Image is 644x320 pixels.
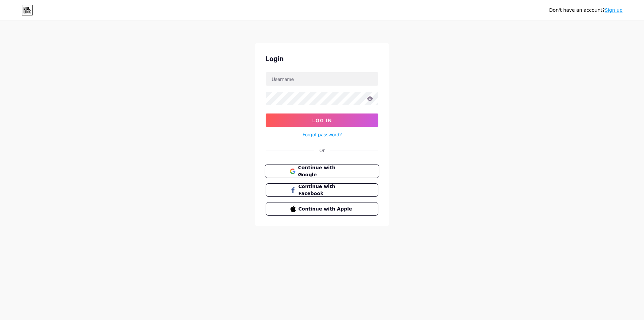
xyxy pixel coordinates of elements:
[303,131,342,138] a: Forgot password?
[319,147,325,154] div: Or
[266,165,378,178] a: Continue with Google
[266,113,378,127] button: Log In
[266,72,378,86] input: Username
[549,7,623,14] div: Don't have an account?
[298,164,354,179] span: Continue with Google
[265,165,379,178] button: Continue with Google
[299,205,354,213] span: Continue with Apple
[266,202,378,216] button: Continue with Apple
[605,7,623,13] a: Sign up
[266,183,378,197] button: Continue with Facebook
[299,183,354,197] span: Continue with Facebook
[312,118,332,123] span: Log In
[266,54,378,64] div: Login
